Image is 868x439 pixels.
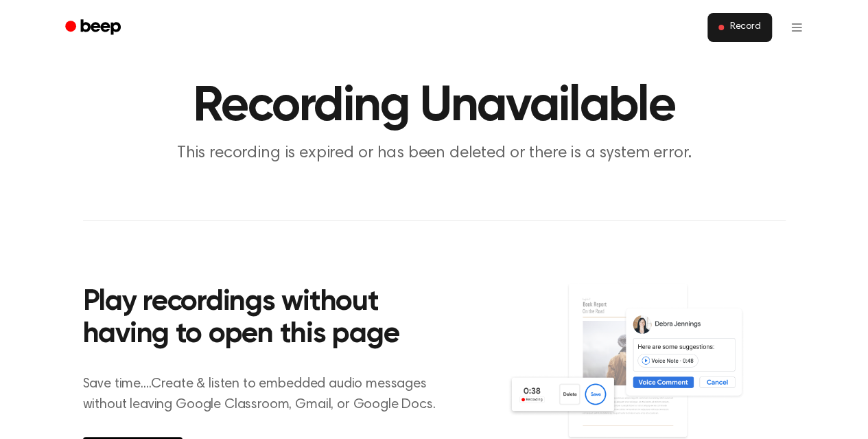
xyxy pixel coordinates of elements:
[56,14,133,41] a: Beep
[780,11,813,44] button: Open menu
[707,13,771,42] button: Record
[171,142,698,165] p: This recording is expired or has been deleted or there is a system error.
[83,82,786,131] h1: Recording Unavailable
[83,374,453,415] p: Save time....Create & listen to embedded audio messages without leaving Google Classroom, Gmail, ...
[729,21,760,34] span: Record
[83,286,453,352] h2: Play recordings without having to open this page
